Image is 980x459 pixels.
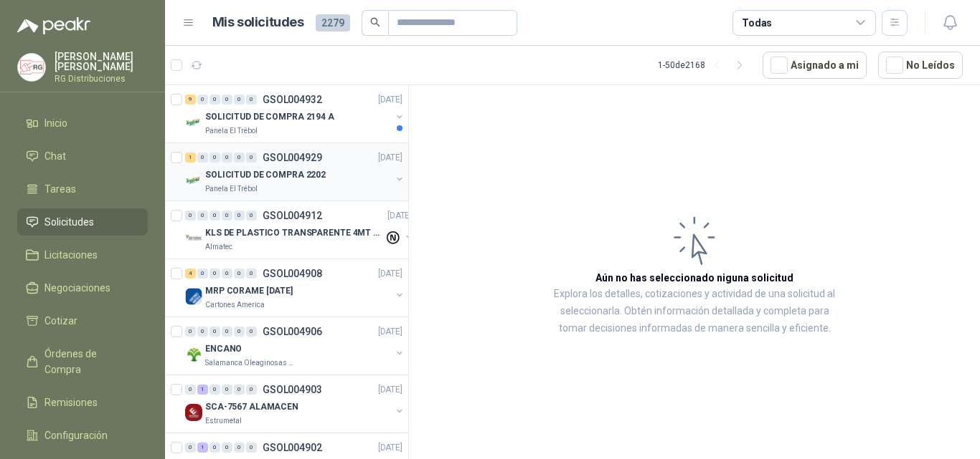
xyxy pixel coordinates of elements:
img: Company Logo [185,346,202,363]
div: 0 [246,95,257,105]
p: GSOL004932 [263,95,322,105]
div: 0 [197,95,208,105]
a: Cotizar [17,307,148,334]
div: 0 [197,327,208,337]
p: KLS DE PLASTICO TRANSPARENTE 4MT CAL 4 Y CINTA TRA [205,226,384,240]
p: [DATE] [378,441,402,455]
div: 4 [185,269,196,279]
p: SCA-7567 ALAMACEN [205,400,298,414]
p: GSOL004929 [263,153,322,163]
p: [DATE] [378,267,402,281]
div: 0 [222,443,232,453]
a: Inicio [17,110,148,137]
a: Solicitudes [17,208,148,236]
span: Solicitudes [44,214,94,230]
span: search [370,17,380,27]
div: 0 [222,211,232,221]
p: SOLICITUD DE COMPRA 2202 [205,168,326,182]
div: 1 [185,153,196,163]
p: [DATE] [378,325,402,339]
a: Órdenes de Compra [17,340,148,383]
p: Estrumetal [205,415,242,427]
div: 9 [185,95,196,105]
img: Company Logo [185,172,202,189]
div: 0 [197,269,208,279]
div: 0 [234,385,245,395]
p: GSOL004908 [263,269,322,279]
a: Configuración [17,422,148,449]
span: Chat [44,148,66,164]
button: Asignado a mi [763,52,867,79]
div: 1 - 50 de 2168 [658,54,751,77]
div: 0 [197,211,208,221]
a: 0 1 0 0 0 0 GSOL004903[DATE] Company LogoSCA-7567 ALAMACENEstrumetal [185,381,405,427]
div: 0 [185,327,196,337]
div: 0 [185,211,196,221]
p: GSOL004906 [263,327,322,337]
h1: Mis solicitudes [212,12,304,33]
img: Company Logo [185,114,202,131]
img: Company Logo [18,54,45,81]
p: Panela El Trébol [205,125,258,137]
div: 0 [234,95,245,105]
a: Remisiones [17,389,148,416]
div: 0 [209,385,220,395]
p: [DATE] [378,93,402,107]
span: Órdenes de Compra [44,346,134,377]
p: MRP CORAME [DATE] [205,284,293,298]
p: [DATE] [387,209,412,223]
div: 0 [209,211,220,221]
span: Configuración [44,427,108,443]
div: 0 [234,443,245,453]
p: GSOL004903 [263,385,322,395]
div: 0 [209,327,220,337]
img: Company Logo [185,288,202,305]
a: 9 0 0 0 0 0 GSOL004932[DATE] Company LogoSOLICITUD DE COMPRA 2194 APanela El Trébol [185,91,405,137]
p: GSOL004902 [263,443,322,453]
div: 0 [234,327,245,337]
img: Company Logo [185,404,202,421]
span: Tareas [44,181,76,197]
div: 0 [234,153,245,163]
a: Negociaciones [17,274,148,301]
p: ENCANO [205,342,242,356]
p: Explora los detalles, cotizaciones y actividad de una solicitud al seleccionarla. Obtén informaci... [552,286,837,337]
p: [PERSON_NAME] [PERSON_NAME] [55,52,148,72]
a: 0 0 0 0 0 0 GSOL004912[DATE] Company LogoKLS DE PLASTICO TRANSPARENTE 4MT CAL 4 Y CINTA TRAAlmatec [185,207,415,253]
span: Cotizar [44,313,77,329]
p: Panela El Trébol [205,183,258,195]
div: 1 [197,443,208,453]
p: Almatec [205,241,232,253]
span: 2279 [316,14,350,32]
a: Licitaciones [17,241,148,269]
div: 0 [246,443,257,453]
div: 0 [234,269,245,279]
span: Inicio [44,115,67,131]
p: [DATE] [378,151,402,165]
div: 0 [197,153,208,163]
p: RG Distribuciones [55,74,148,83]
a: Tareas [17,175,148,203]
div: 1 [197,385,208,395]
div: 0 [222,269,232,279]
a: 1 0 0 0 0 0 GSOL004929[DATE] Company LogoSOLICITUD DE COMPRA 2202Panela El Trébol [185,149,405,195]
div: 0 [222,327,232,337]
div: Todas [742,15,772,31]
p: SOLICITUD DE COMPRA 2194 A [205,110,334,124]
a: 4 0 0 0 0 0 GSOL004908[DATE] Company LogoMRP CORAME [DATE]Cartones America [185,265,405,311]
p: Salamanca Oleaginosas SAS [205,357,296,369]
div: 0 [246,211,257,221]
p: GSOL004912 [263,211,322,221]
div: 0 [246,327,257,337]
span: Licitaciones [44,247,98,263]
span: Negociaciones [44,280,110,296]
a: 0 0 0 0 0 0 GSOL004906[DATE] Company LogoENCANOSalamanca Oleaginosas SAS [185,323,405,369]
div: 0 [209,95,220,105]
div: 0 [222,95,232,105]
p: Cartones America [205,299,265,311]
div: 0 [185,443,196,453]
div: 0 [234,211,245,221]
div: 0 [222,385,232,395]
p: [DATE] [378,383,402,397]
span: Remisiones [44,395,98,410]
